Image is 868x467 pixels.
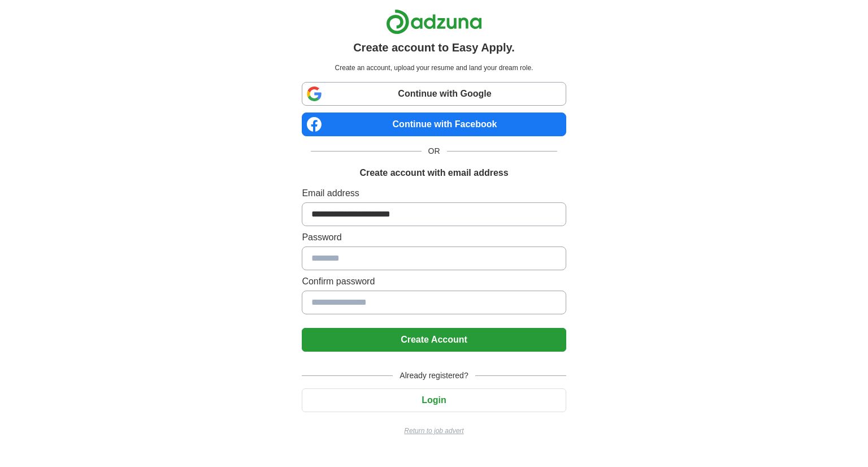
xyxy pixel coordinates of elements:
[302,187,566,200] label: Email address
[302,388,566,412] button: Login
[302,426,566,436] a: Return to job advert
[302,231,566,244] label: Password
[359,166,508,180] h1: Create account with email address
[302,275,566,288] label: Confirm password
[304,63,563,73] p: Create an account, upload your resume and land your dream role.
[353,39,515,56] h1: Create account to Easy Apply.
[302,328,566,352] button: Create Account
[302,113,566,136] a: Continue with Facebook
[302,82,566,106] a: Continue with Google
[393,370,475,382] span: Already registered?
[422,145,447,157] span: OR
[302,395,566,405] a: Login
[386,9,482,34] img: Adzuna logo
